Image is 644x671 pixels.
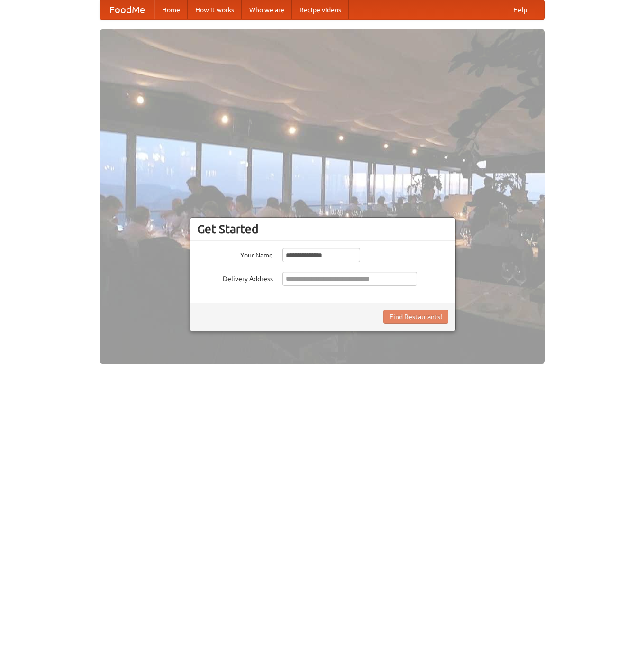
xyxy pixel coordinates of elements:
[506,0,535,19] a: Help
[292,0,349,19] a: Recipe videos
[197,272,273,284] label: Delivery Address
[383,310,448,324] button: Find Restaurants!
[197,222,448,236] h3: Get Started
[242,0,292,19] a: Who we are
[154,0,188,19] a: Home
[197,248,273,260] label: Your Name
[100,0,154,19] a: FoodMe
[188,0,242,19] a: How it works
